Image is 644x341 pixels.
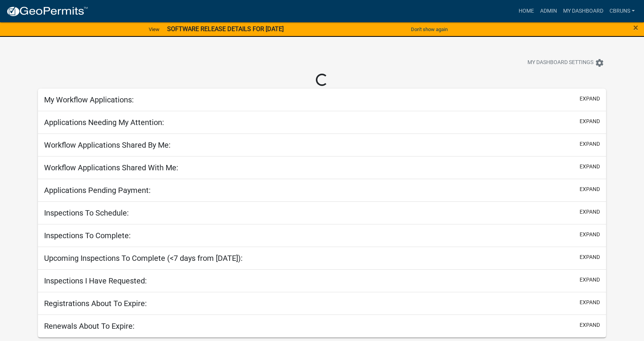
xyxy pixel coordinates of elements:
[44,299,147,308] h5: Registrations About To Expire:
[44,95,134,104] h5: My Workflow Applications:
[595,58,604,68] i: settings
[44,208,129,217] h5: Inspections To Schedule:
[580,95,600,103] button: expand
[633,22,638,33] span: ×
[580,208,600,216] button: expand
[580,185,600,193] button: expand
[580,321,600,329] button: expand
[146,23,163,36] a: View
[580,140,600,148] button: expand
[44,276,147,285] h5: Inspections I Have Requested:
[537,4,560,18] a: Admin
[580,231,600,239] button: expand
[44,118,164,127] h5: Applications Needing My Attention:
[44,321,135,331] h5: Renewals About To Expire:
[560,4,606,18] a: My Dashboard
[521,55,610,70] button: My Dashboard Settingssettings
[580,298,600,306] button: expand
[44,231,131,240] h5: Inspections To Complete:
[167,25,284,33] strong: SOFTWARE RELEASE DETAILS FOR [DATE]
[44,186,151,195] h5: Applications Pending Payment:
[580,253,600,261] button: expand
[580,117,600,125] button: expand
[606,4,638,18] a: cbruns
[44,163,178,172] h5: Workflow Applications Shared With Me:
[580,276,600,284] button: expand
[516,4,537,18] a: Home
[633,23,638,32] button: Close
[580,163,600,171] button: expand
[408,23,451,36] button: Don't show again
[44,254,243,263] h5: Upcoming Inspections To Complete (<7 days from [DATE]):
[527,58,593,68] span: My Dashboard Settings
[44,140,171,150] h5: Workflow Applications Shared By Me:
